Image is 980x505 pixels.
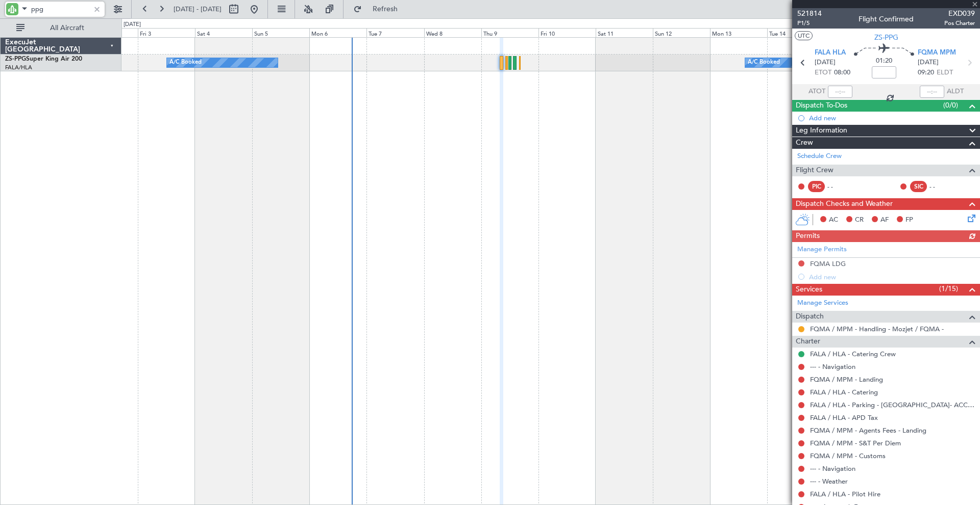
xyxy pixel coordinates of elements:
[937,68,953,78] span: ELDT
[797,298,848,308] a: Manage Services
[174,5,222,14] span: [DATE] - [DATE]
[195,28,252,37] div: Sat 4
[11,20,111,36] button: All Aircraft
[808,87,825,97] span: ATOT
[138,28,195,37] div: Fri 3
[366,28,424,37] div: Tue 7
[810,362,855,371] a: --- - Navigation
[829,215,838,225] span: AC
[5,56,26,62] span: ZS-PPG
[795,31,813,40] button: UTC
[5,64,32,71] a: FALA/HLA
[810,375,883,384] a: FQMA / MPM - Landing
[910,181,927,192] div: SIC
[169,55,202,70] div: A/C Booked
[918,68,934,78] span: 09:20
[905,215,913,225] span: FP
[364,6,407,13] span: Refresh
[810,477,848,486] a: --- - Weather
[834,68,850,78] span: 08:00
[252,28,309,37] div: Sun 5
[710,28,767,37] div: Mon 13
[810,439,901,447] a: FQMA / MPM - S&T Per Diem
[796,165,834,176] span: Flight Crew
[810,325,944,333] a: FQMA / MPM - Handling - Mozjet / FQMA -
[767,28,824,37] div: Tue 14
[876,56,892,66] span: 01:20
[481,28,538,37] div: Thu 9
[349,1,410,17] button: Refresh
[538,28,596,37] div: Fri 10
[810,413,878,422] a: FALA / HLA - APD Tax
[810,451,886,460] a: FQMA / MPM - Customs
[810,426,926,435] a: FQMA / MPM - Agents Fees - Landing
[815,48,846,58] span: FALA HLA
[424,28,481,37] div: Wed 8
[748,55,780,70] div: A/C Booked
[929,182,952,191] div: - -
[653,28,710,37] div: Sun 12
[797,8,822,19] span: 521814
[855,215,864,225] span: CR
[943,100,958,111] span: (0/0)
[596,28,653,37] div: Sat 11
[796,125,847,137] span: Leg Information
[810,350,896,358] a: FALA / HLA - Catering Crew
[874,32,898,43] span: ZS-PPG
[124,20,141,29] div: [DATE]
[796,100,847,112] span: Dispatch To-Dos
[810,388,878,396] a: FALA / HLA - Catering
[944,19,975,28] span: Pos Charter
[809,114,975,122] div: Add new
[5,56,82,62] a: ZS-PPGSuper King Air 200
[810,464,855,473] a: --- - Navigation
[796,336,820,348] span: Charter
[815,68,831,78] span: ETOT
[815,58,836,68] span: [DATE]
[796,137,813,149] span: Crew
[810,490,880,498] a: FALA / HLA - Pilot Hire
[947,87,964,97] span: ALDT
[827,182,850,191] div: - -
[797,19,822,28] span: P1/5
[859,14,914,24] div: Flight Confirmed
[796,284,822,296] span: Services
[309,28,366,37] div: Mon 6
[918,48,956,58] span: FQMA MPM
[808,181,825,192] div: PIC
[944,8,975,19] span: EXD039
[918,58,939,68] span: [DATE]
[810,401,975,409] a: FALA / HLA - Parking - [GEOGRAPHIC_DATA]- ACC # 1800
[796,311,824,323] span: Dispatch
[797,151,842,162] a: Schedule Crew
[31,2,90,17] input: A/C (Reg. or Type)
[880,215,889,225] span: AF
[27,24,108,32] span: All Aircraft
[796,198,893,210] span: Dispatch Checks and Weather
[939,283,958,294] span: (1/15)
